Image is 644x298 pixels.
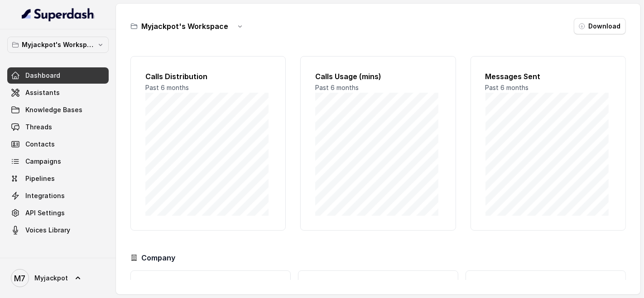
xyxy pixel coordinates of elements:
h3: Calls [138,278,283,289]
span: Myjackpot [34,274,68,283]
span: Assistants [25,88,60,97]
a: Integrations [7,188,109,204]
h3: Workspaces [473,278,618,289]
span: Past 6 months [485,84,529,91]
span: Integrations [25,191,65,200]
a: API Settings [7,205,109,221]
span: Dashboard [25,71,60,80]
img: light.svg [22,7,95,22]
a: Pipelines [7,170,109,187]
span: API Settings [25,208,65,218]
h3: Messages [306,278,451,289]
a: Voices Library [7,222,109,238]
span: Contacts [25,140,55,149]
span: Knowledge Bases [25,105,82,114]
h3: Company [141,252,175,263]
h2: Messages Sent [485,71,611,82]
p: Myjackpot's Workspace [22,39,94,50]
a: Contacts [7,136,109,152]
span: Past 6 months [145,84,189,91]
h2: Calls Distribution [145,71,271,82]
span: Pipelines [25,174,55,183]
a: Knowledge Bases [7,102,109,118]
h2: Calls Usage (mins) [315,71,441,82]
a: Threads [7,119,109,135]
button: Myjackpot's Workspace [7,37,109,53]
a: Myjackpot [7,265,109,291]
span: Campaigns [25,157,61,166]
span: Past 6 months [315,84,359,91]
h3: Myjackpot's Workspace [141,21,228,32]
a: Campaigns [7,153,109,170]
span: Voices Library [25,226,70,235]
a: Assistants [7,85,109,101]
span: Threads [25,123,52,132]
a: Dashboard [7,67,109,84]
button: Download [574,18,626,34]
text: M7 [14,274,26,283]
